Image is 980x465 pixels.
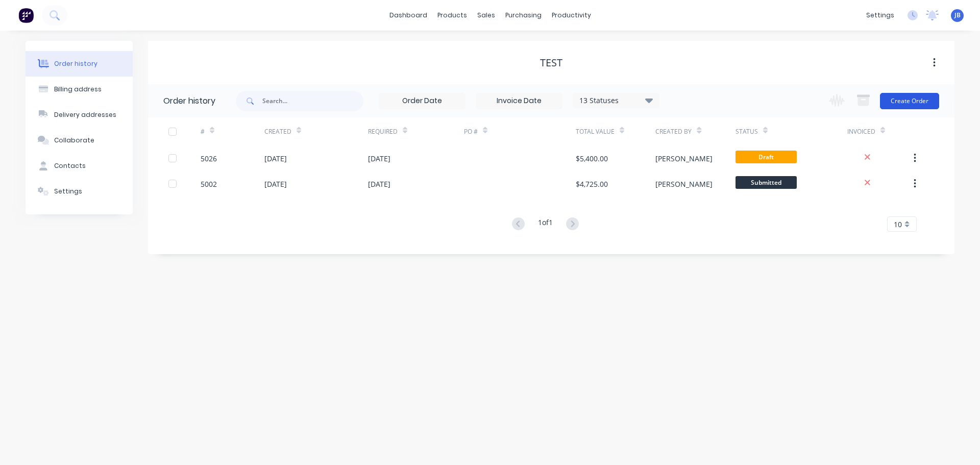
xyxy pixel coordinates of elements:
div: Contacts [54,161,86,170]
div: Billing address [54,85,102,94]
div: productivity [547,8,596,23]
div: Total Value [576,117,655,145]
div: products [432,8,472,23]
div: Status [736,127,758,136]
span: Draft [736,151,797,163]
div: # [201,117,264,145]
div: 5026 [201,153,217,164]
div: Required [368,127,398,136]
button: Settings [26,179,133,204]
div: [DATE] [264,153,287,164]
div: Order history [163,95,215,107]
div: Status [736,117,847,145]
input: Invoice Date [476,93,562,109]
div: PO # [464,127,478,136]
div: [PERSON_NAME] [655,179,713,189]
div: Delivery addresses [54,110,116,119]
span: Submitted [736,176,797,189]
div: $5,400.00 [576,153,608,164]
div: 5002 [201,179,217,189]
input: Order Date [379,93,465,109]
div: Collaborate [54,136,94,145]
span: JB [954,11,961,20]
input: Search... [262,91,363,111]
div: [PERSON_NAME] [655,153,713,164]
div: 1 of 1 [538,217,553,232]
div: Order history [54,59,97,68]
div: Created [264,117,368,145]
button: Collaborate [26,128,133,153]
div: $4,725.00 [576,179,608,189]
a: dashboard [384,8,432,23]
div: test [540,57,562,69]
button: Delivery addresses [26,102,133,128]
div: Invoiced [847,117,911,145]
button: Billing address [26,77,133,102]
div: Settings [54,187,82,196]
div: Created [264,127,291,136]
img: Factory [18,8,34,23]
div: Created By [655,127,692,136]
button: Contacts [26,153,133,179]
div: [DATE] [368,153,390,164]
div: Invoiced [847,127,875,136]
span: 10 [894,219,902,230]
div: [DATE] [264,179,287,189]
div: Created By [655,117,735,145]
div: # [201,127,205,136]
button: Order history [26,51,133,77]
div: sales [472,8,500,23]
div: [DATE] [368,179,390,189]
div: 13 Statuses [573,95,659,106]
div: settings [861,8,899,23]
div: Required [368,117,464,145]
button: Create Order [880,93,939,109]
div: PO # [464,117,576,145]
div: purchasing [500,8,547,23]
div: Total Value [576,127,615,136]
